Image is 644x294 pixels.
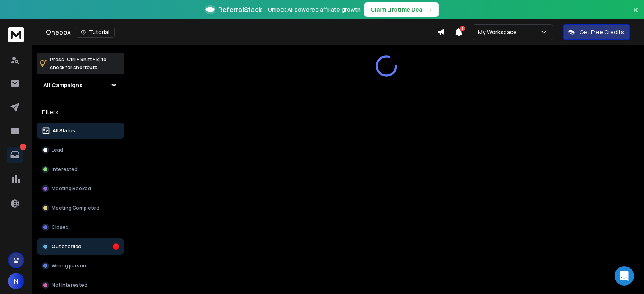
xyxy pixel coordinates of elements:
button: Meeting Booked [37,181,124,197]
button: N [8,273,24,289]
p: Unlock AI-powered affiliate growth [268,6,361,14]
button: All Status [37,123,124,139]
p: Closed [52,224,69,230]
p: All Status [52,127,75,134]
p: 1 [20,144,26,150]
p: Wrong person [52,263,86,269]
button: Get Free Credits [563,24,630,40]
span: Ctrl + Shift + k [66,55,100,64]
button: Meeting Completed [37,200,124,216]
button: Wrong person [37,258,124,274]
div: Open Intercom Messenger [615,266,634,286]
span: → [427,6,433,14]
p: Out of office [52,243,81,250]
h1: All Campaigns [43,81,83,89]
div: Onebox [46,27,437,38]
p: Meeting Booked [52,185,91,192]
h3: Filters [37,107,124,118]
div: 1 [113,243,119,250]
button: Closed [37,219,124,235]
p: Meeting Completed [52,205,99,211]
p: My Workspace [478,28,520,36]
p: Not Interested [52,282,87,288]
button: Close banner [630,5,641,24]
p: Get Free Credits [580,28,624,36]
span: 1 [460,26,465,31]
button: Interested [37,161,124,177]
button: Tutorial [76,27,115,38]
button: Out of office1 [37,238,124,255]
span: ReferralStack [218,5,262,14]
button: Claim Lifetime Deal→ [364,2,439,17]
p: Interested [52,166,78,173]
p: Lead [52,147,63,153]
button: Lead [37,142,124,158]
p: Press to check for shortcuts. [50,56,107,72]
button: All Campaigns [37,77,124,93]
button: Not Interested [37,277,124,293]
a: 1 [7,147,23,163]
